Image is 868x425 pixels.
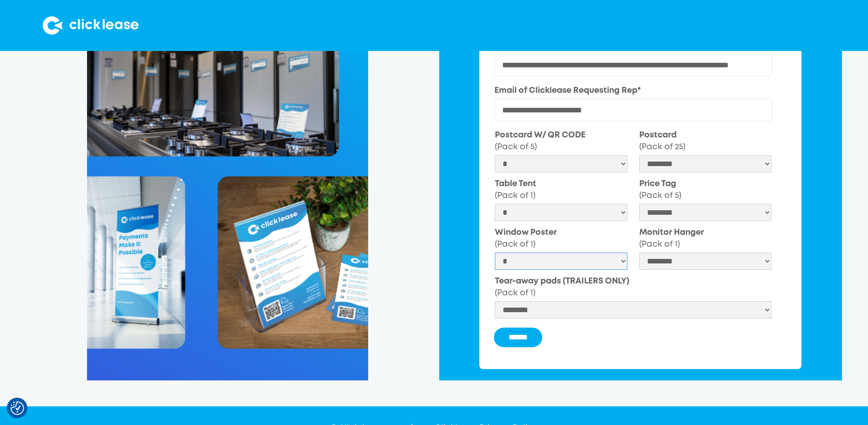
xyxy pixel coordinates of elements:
label: Table Tent [495,178,627,202]
label: Price Tag [639,178,772,202]
label: Email of Clicklease Requesting Rep* [494,85,772,96]
label: Tear-away pads (TRAILERS ONLY) [495,275,771,299]
span: (Pack of 1) [495,289,535,297]
label: Postcard [639,129,772,153]
span: (Pack of 25) [639,143,685,151]
span: (Pack of 1) [495,192,535,199]
span: (Pack of 1) [639,241,680,248]
span: (Pack of 5) [639,192,681,199]
label: Monitor Hanger [639,227,772,250]
span: (Pack of 1) [495,241,535,248]
img: Revisit consent button [10,401,24,415]
img: Clicklease logo [43,16,139,35]
label: Postcard W/ QR CODE [495,129,627,153]
label: Window Poster [495,227,627,250]
span: (Pack of 5) [495,143,537,151]
button: Consent Preferences [10,401,24,415]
